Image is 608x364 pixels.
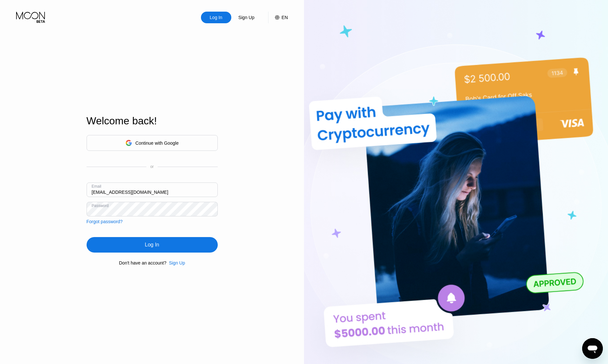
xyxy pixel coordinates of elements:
[135,140,179,146] div: Continue with Google
[231,12,262,23] div: Sign Up
[87,115,218,127] div: Welcome back!
[87,135,218,151] div: Continue with Google
[166,260,185,265] div: Sign Up
[87,237,218,253] div: Log In
[238,14,255,21] div: Sign Up
[268,12,288,23] div: EN
[150,164,154,169] div: or
[119,260,166,265] div: Don't have an account?
[87,219,123,224] div: Forgot password?
[92,184,101,189] div: Email
[145,242,159,248] div: Log In
[201,12,231,23] div: Log In
[282,15,288,20] div: EN
[582,338,603,359] iframe: Button to launch messaging window
[92,203,109,208] div: Password
[209,14,223,21] div: Log In
[169,260,185,265] div: Sign Up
